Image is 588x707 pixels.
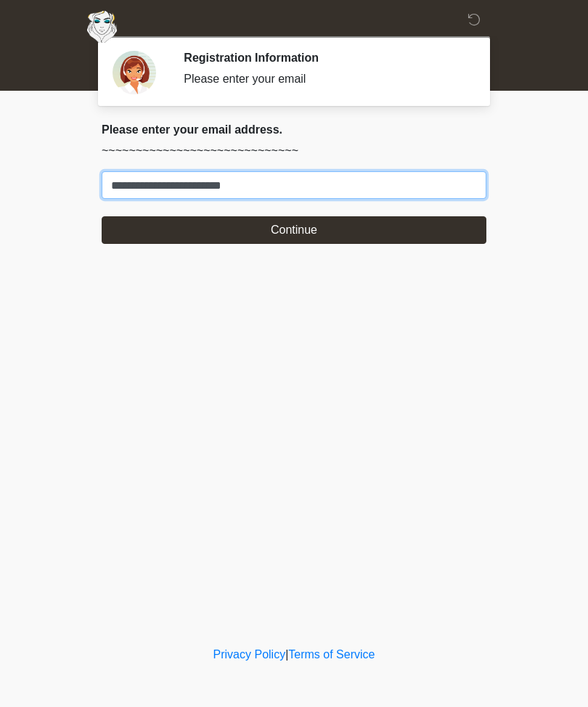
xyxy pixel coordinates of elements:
[102,123,486,136] h2: Please enter your email address.
[213,648,286,661] a: Privacy Policy
[288,648,375,661] a: Terms of Service
[102,142,486,160] p: ~~~~~~~~~~~~~~~~~~~~~~~~~~~~~
[184,51,465,65] h2: Registration Information
[184,70,465,88] div: Please enter your email
[102,216,486,244] button: Continue
[285,648,288,661] a: |
[87,11,117,43] img: Aesthetically Yours Wellness Spa Logo
[113,51,156,94] img: Agent Avatar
